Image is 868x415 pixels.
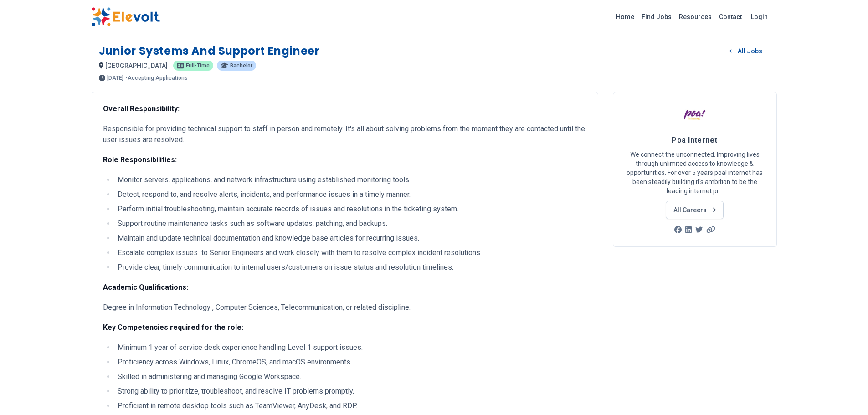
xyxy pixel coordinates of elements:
span: Full-time [186,63,210,68]
strong: Academic Qualifications: [103,283,188,292]
li: Strong ability to prioritize, troubleshoot, and resolve IT problems promptly. [115,386,587,397]
img: Poa Internet [683,103,706,126]
li: Monitor servers, applications, and network infrastructure using established monitoring tools. [115,174,587,185]
a: Find Jobs [638,10,675,24]
li: Perform initial troubleshooting, maintain accurate records of issues and resolutions in the ticke... [115,204,587,215]
span: Poa Internet [672,136,717,144]
li: Escalate complex issues to Senior Engineers and work closely with them to resolve complex inciden... [115,247,587,258]
a: Login [745,8,773,26]
a: Contact [715,10,745,24]
a: Resources [675,10,715,24]
p: We connect the unconnected. Improving lives through unlimited access to knowledge & opportunities... [624,150,765,195]
p: Degree in Information Technology , Computer Sciences, Telecommunication, or related discipline. [103,302,587,313]
li: Proficiency across Windows, Linux, ChromeOS, and macOS environments. [115,357,587,368]
span: [GEOGRAPHIC_DATA] [105,62,168,69]
h1: Junior Systems and Support Engineer [99,44,320,58]
li: Maintain and update technical documentation and knowledge base articles for recurring issues. [115,233,587,244]
li: Skilled in administering and managing Google Workspace. [115,371,587,382]
strong: Overall Responsibility: [103,104,180,113]
span: [DATE] [107,75,123,81]
strong: Role Responsibilities: [103,155,177,164]
li: Provide clear, timely communication to internal users/customers on issue status and resolution ti... [115,262,587,273]
li: Detect, respond to, and resolve alerts, incidents, and performance issues in a timely manner. [115,189,587,200]
p: Responsible for providing technical support to staff in person and remotely. It's all about solvi... [103,123,587,145]
li: Proficient in remote desktop tools such as TeamViewer, AnyDesk, and RDP. [115,400,587,411]
img: Elevolt [92,7,160,26]
a: All Careers [666,201,724,219]
p: - Accepting Applications [125,75,188,81]
li: Minimum 1 year of service desk experience handling Level 1 support issues. [115,342,587,353]
li: Support routine maintenance tasks such as software updates, patching, and backups. [115,218,587,229]
strong: Key Competencies required for the role: [103,323,243,332]
a: All Jobs [722,44,769,58]
span: Bachelor [230,63,252,68]
a: Home [612,10,638,24]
